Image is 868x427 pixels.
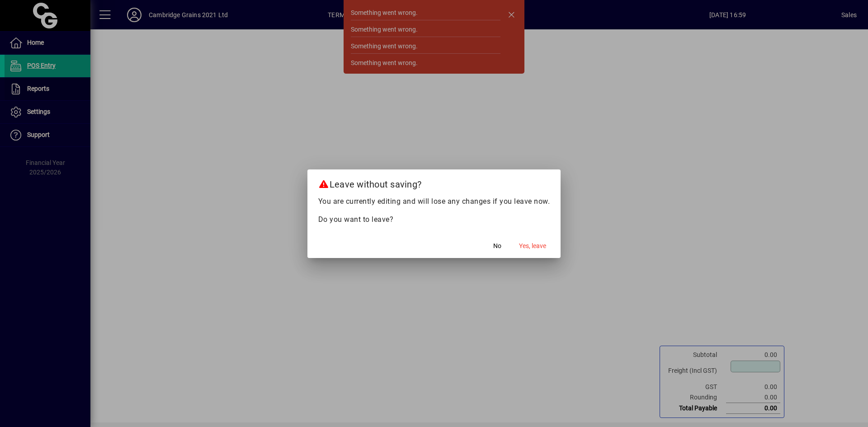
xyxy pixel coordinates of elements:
button: Yes, leave [515,238,550,254]
button: No [483,238,512,254]
h2: Leave without saving? [307,169,561,196]
p: You are currently editing and will lose any changes if you leave now. [318,196,550,207]
span: Yes, leave [519,241,546,251]
span: No [493,241,501,251]
p: Do you want to leave? [318,214,550,225]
